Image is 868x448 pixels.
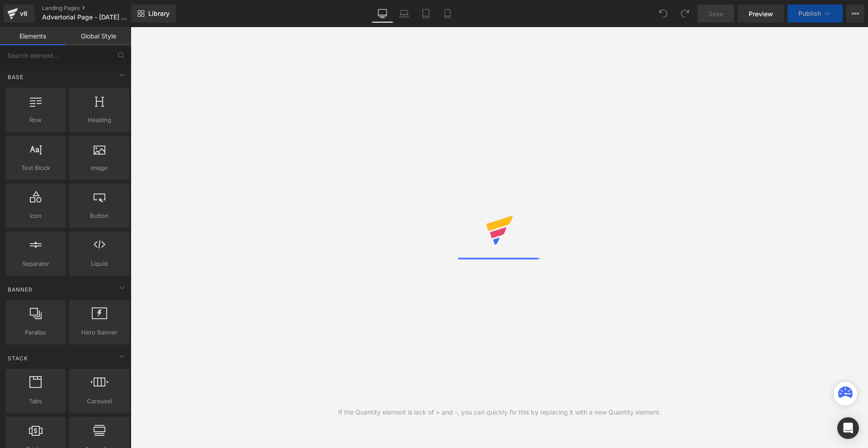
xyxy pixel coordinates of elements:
a: Tablet [415,5,437,23]
a: Desktop [372,5,393,23]
span: Advertorial Page - [DATE] 18:51:52 [42,14,129,21]
span: Save [708,9,723,19]
span: Tabs [8,396,63,406]
div: If the Quantity element is lack of + and -, you can quickly fix this by replacing it with a new Q... [338,407,661,417]
span: Carousel [72,396,127,406]
span: Text Block [8,163,63,173]
span: Parallax [8,328,63,337]
span: Image [72,163,127,173]
span: Stack [7,354,29,363]
a: Laptop [393,5,415,23]
a: Global Style [66,27,131,45]
a: New Library [131,5,176,23]
button: Undo [654,5,672,23]
span: Banner [7,285,33,294]
span: Liquid [72,259,127,269]
span: Separator [8,259,63,269]
div: v6 [18,8,29,19]
button: More [846,5,864,23]
span: Base [7,73,24,81]
a: Mobile [437,5,458,23]
span: Row [8,115,63,125]
a: Preview [738,5,784,23]
div: Open Intercom Messenger [837,417,859,439]
span: Icon [8,211,63,221]
button: Redo [676,5,694,23]
span: Publish [798,10,821,17]
span: Preview [749,9,773,19]
span: Hero Banner [72,328,127,337]
a: v6 [4,5,35,23]
button: Publish [788,5,843,23]
span: Button [72,211,127,221]
a: Landing Pages [42,5,146,12]
span: Heading [72,115,127,125]
span: Library [148,9,170,18]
